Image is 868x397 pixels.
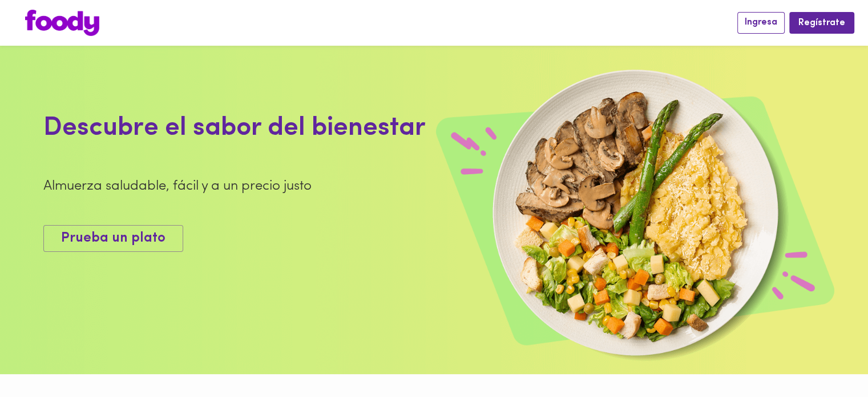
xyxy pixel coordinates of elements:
span: Prueba un plato [61,230,165,247]
button: Prueba un plato [43,225,183,252]
span: Ingresa [745,17,777,28]
span: Regístrate [798,18,845,29]
iframe: Messagebird Livechat Widget [802,331,857,386]
button: Ingresa [737,12,785,33]
button: Regístrate [789,12,854,33]
div: Descubre el sabor del bienestar [43,110,564,147]
div: Almuerza saludable, fácil y a un precio justo [43,177,564,196]
img: logo.png [25,10,99,36]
